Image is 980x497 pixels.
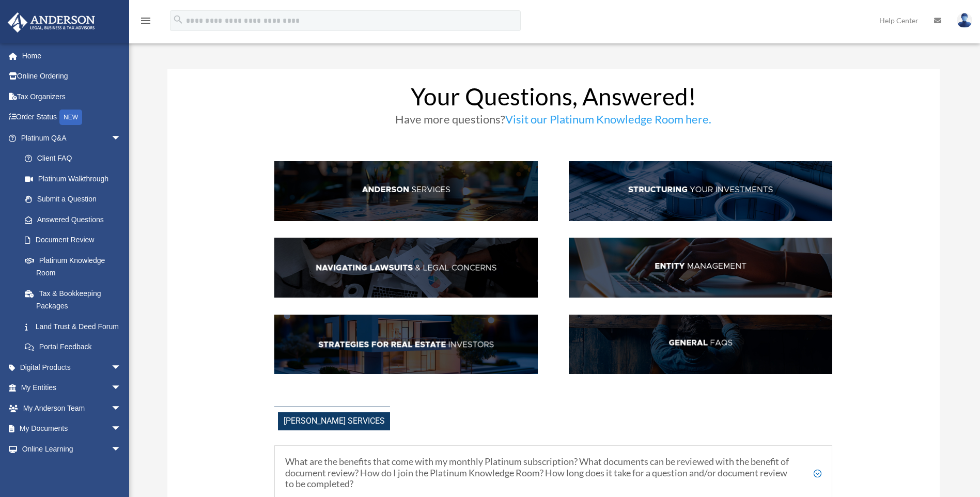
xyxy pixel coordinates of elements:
span: [PERSON_NAME] Services [278,412,390,430]
h1: Your Questions, Answered! [274,85,832,114]
span: arrow_drop_down [111,128,132,149]
i: search [173,14,184,25]
a: Home [7,45,137,66]
span: arrow_drop_down [111,459,132,480]
a: Land Trust & Deed Forum [14,316,137,337]
img: NavLaw_hdr [274,238,538,298]
a: Order StatusNEW [7,107,137,128]
img: Anderson Advisors Platinum Portal [5,12,98,33]
a: My Entitiesarrow_drop_down [7,378,137,398]
span: arrow_drop_down [111,378,132,399]
a: Portal Feedback [14,337,137,358]
img: GenFAQ_hdr [569,315,832,375]
a: Platinum Knowledge Room [14,250,137,283]
img: User Pic [957,13,972,28]
span: arrow_drop_down [111,398,132,419]
a: Tax Organizers [7,86,137,107]
a: My Anderson Teamarrow_drop_down [7,398,137,418]
i: menu [139,14,152,27]
a: Client FAQ [14,148,132,169]
a: Submit a Question [14,189,137,210]
a: Visit our Platinum Knowledge Room here. [505,112,711,131]
a: Digital Productsarrow_drop_down [7,357,137,378]
h5: What are the benefits that come with my monthly Platinum subscription? What documents can be revi... [285,456,821,490]
img: AndServ_hdr [274,161,538,221]
h3: Have more questions? [274,114,832,130]
span: arrow_drop_down [111,439,132,460]
a: Document Review [14,230,137,251]
img: StratsRE_hdr [274,315,538,375]
a: Billingarrow_drop_down [7,459,137,480]
a: Platinum Q&Aarrow_drop_down [7,128,137,148]
span: arrow_drop_down [111,357,132,378]
span: arrow_drop_down [111,418,132,440]
a: Online Learningarrow_drop_down [7,439,137,459]
div: NEW [59,110,82,125]
img: StructInv_hdr [569,161,832,221]
img: EntManag_hdr [569,238,832,298]
a: Online Ordering [7,66,137,87]
a: menu [139,18,152,27]
a: Tax & Bookkeeping Packages [14,283,137,316]
a: Platinum Walkthrough [14,168,137,189]
a: Answered Questions [14,209,137,230]
a: My Documentsarrow_drop_down [7,418,137,439]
